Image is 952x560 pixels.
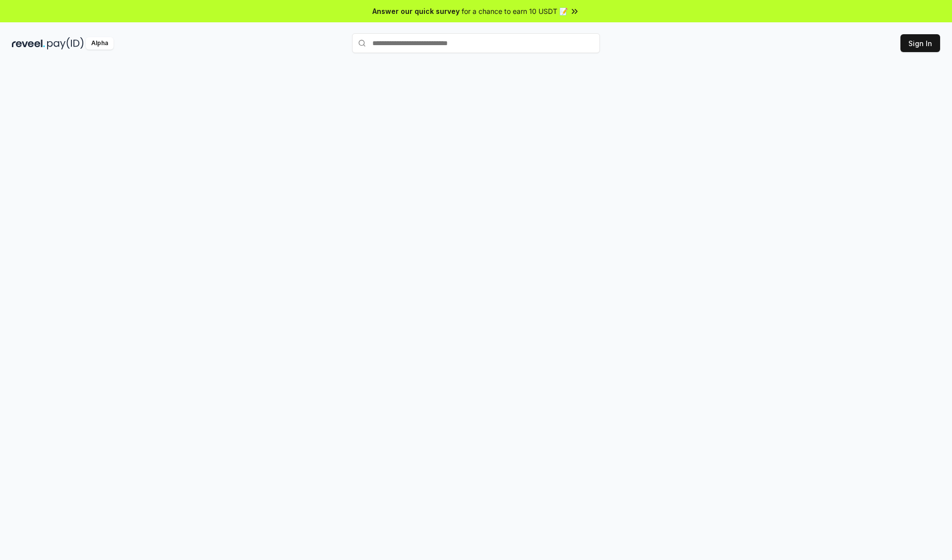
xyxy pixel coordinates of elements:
img: reveel_dark [12,37,45,50]
span: Answer our quick survey [372,6,460,16]
img: pay_id [47,37,84,50]
span: for a chance to earn 10 USDT 📝 [462,6,568,16]
button: Sign In [900,34,940,52]
div: Alpha [86,37,114,50]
